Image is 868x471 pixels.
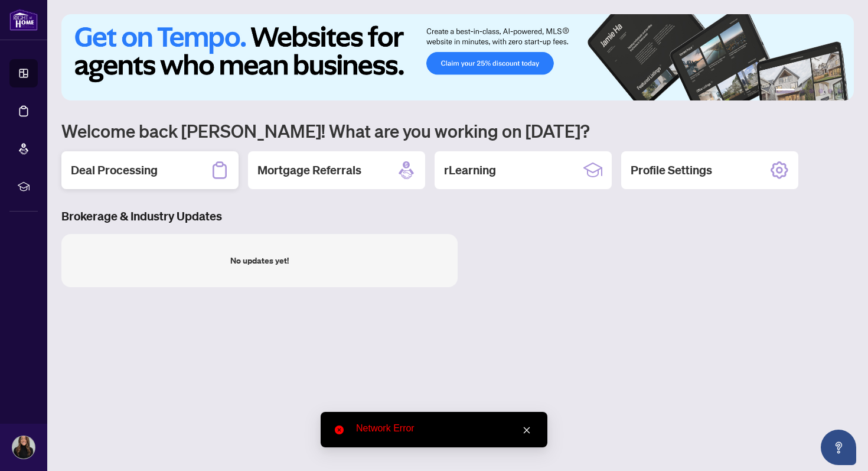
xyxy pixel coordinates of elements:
button: 2 [800,89,804,93]
button: 5 [828,89,833,93]
button: 3 [809,89,814,93]
a: Close [520,424,533,437]
img: Profile Icon [12,436,35,459]
img: Slide 0 [61,14,854,100]
button: 4 [818,89,823,93]
h2: Deal Processing [71,162,158,178]
div: Network Error [356,421,533,436]
h2: Profile Settings [631,162,712,178]
button: 6 [837,89,842,93]
button: Open asap [821,430,856,465]
button: 1 [776,89,795,93]
img: logo [9,9,38,31]
h2: rLearning [444,162,496,178]
div: No updates yet! [230,254,289,267]
h1: Welcome back [PERSON_NAME]! What are you working on [DATE]? [61,119,854,142]
h2: Mortgage Referrals [257,162,361,178]
span: close [523,426,531,434]
span: close-circle [335,425,344,434]
h3: Brokerage & Industry Updates [61,208,854,225]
